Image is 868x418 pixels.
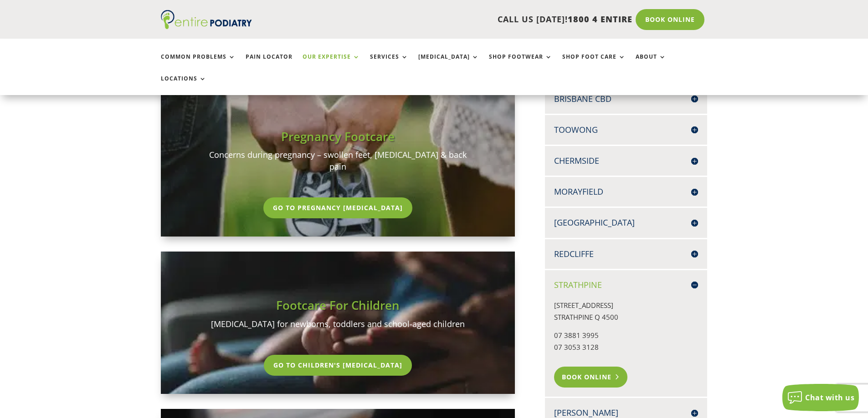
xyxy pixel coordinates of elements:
a: [MEDICAL_DATA] [418,54,479,73]
a: Pain Locator [246,54,293,73]
a: About [636,54,666,73]
a: Shop Footwear [489,54,552,73]
a: Book Online [554,367,627,388]
a: Our Expertise [303,54,360,73]
h4: Brisbane CBD [554,93,698,105]
h3: Footcare For Children [206,297,470,318]
h4: Toowong [554,124,698,136]
a: Entire Podiatry [161,22,252,31]
span: 1800 4 ENTIRE [568,14,632,25]
h3: Pregnancy Footcare [206,128,470,149]
h4: Strathpine [554,279,698,291]
p: 07 3881 3995 07 3053 3128 [554,330,698,360]
p: [STREET_ADDRESS] STRATHPINE Q 4500 [554,300,698,330]
h4: Chermside [554,155,698,166]
h4: Redcliffe [554,248,698,260]
p: [MEDICAL_DATA] for newborns, toddlers and school-aged children [206,318,470,330]
a: Shop Foot Care [562,54,626,73]
p: CALL US [DATE]! [287,14,632,25]
span: Chat with us [805,393,854,403]
a: Locations [161,76,206,95]
h4: [GEOGRAPHIC_DATA] [554,217,698,228]
p: Concerns during pregnancy – swollen feet, [MEDICAL_DATA] & back pain [206,149,470,172]
a: Common Problems [161,54,236,73]
a: Go To Pregnancy [MEDICAL_DATA] [263,197,412,218]
button: Chat with us [782,384,859,411]
h4: Morayfield [554,186,698,197]
a: Book Online [636,9,704,30]
a: Services [370,54,408,73]
img: logo (1) [161,10,252,29]
a: Go To Children's [MEDICAL_DATA] [264,355,412,376]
